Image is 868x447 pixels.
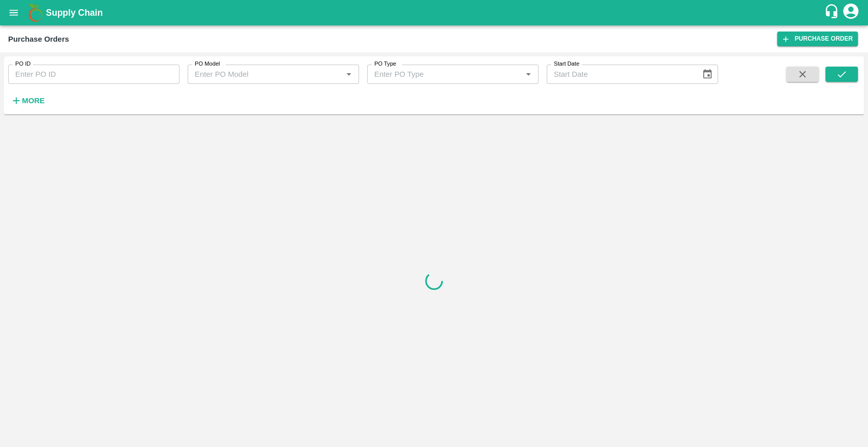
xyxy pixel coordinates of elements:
[8,33,69,46] div: Purchase Orders
[8,92,47,109] button: More
[522,68,535,81] button: Open
[22,97,45,105] strong: More
[8,65,179,84] input: Enter PO ID
[842,2,860,23] div: account of current user
[191,68,339,81] input: Enter PO Model
[374,60,396,68] label: PO Type
[370,68,519,81] input: Enter PO Type
[195,60,220,68] label: PO Model
[824,4,842,22] div: customer-support
[2,1,25,24] button: open drawer
[698,65,717,84] button: Choose date
[777,32,858,46] a: Purchase Order
[25,3,46,23] img: logo
[46,8,103,18] b: Supply Chain
[554,60,579,68] label: Start Date
[342,68,355,81] button: Open
[46,6,824,20] a: Supply Chain
[547,65,694,84] input: Start Date
[15,60,31,68] label: PO ID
